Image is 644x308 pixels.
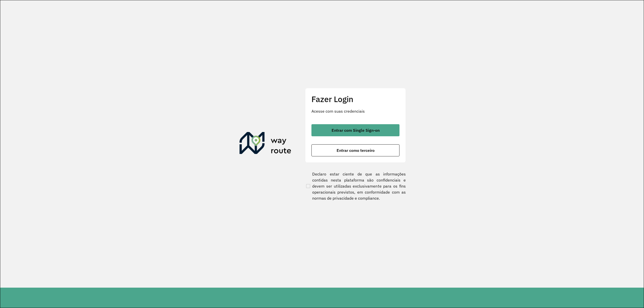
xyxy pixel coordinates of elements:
span: Entrar com Single Sign-on [332,128,380,132]
h2: Fazer Login [311,94,399,104]
label: Declaro estar ciente de que as informações contidas nesta plataforma são confidenciais e devem se... [305,171,406,201]
button: button [311,144,399,156]
span: Entrar como terceiro [337,148,375,152]
img: Roteirizador AmbevTech [239,132,291,156]
button: button [311,124,399,136]
p: Acesse com suas credenciais [311,108,399,114]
